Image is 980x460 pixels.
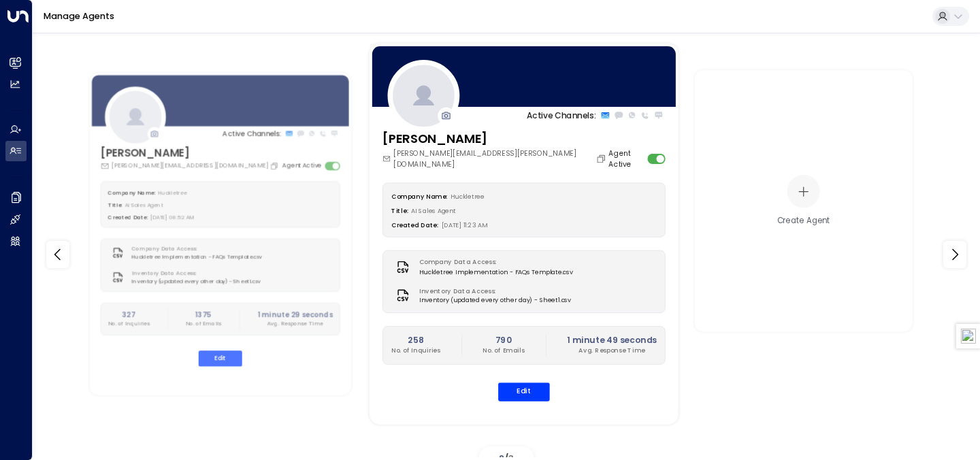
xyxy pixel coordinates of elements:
[391,206,408,214] label: Title:
[186,320,221,328] p: No. of Emails
[391,334,440,346] h2: 258
[391,346,440,356] p: No. of Inquiries
[527,109,596,121] p: Active Channels:
[568,346,657,356] p: Avg. Response Time
[186,310,221,320] h2: 1375
[44,10,114,22] a: Manage Agents
[498,382,550,401] button: Edit
[108,201,122,208] label: Title:
[419,296,571,306] span: Inventory (updated every other day) - Sheet1.csv
[777,215,830,227] div: Create Agent
[101,161,281,170] div: [PERSON_NAME][EMAIL_ADDRESS][DOMAIN_NAME]
[101,146,281,161] h3: [PERSON_NAME]
[125,201,163,208] span: AI Sales Agent
[131,245,257,253] label: Company Data Access:
[131,269,255,278] label: Inventory Data Access:
[596,154,609,164] button: Copy
[158,189,186,196] span: Huckletree
[257,320,332,328] p: Avg. Response Time
[442,220,488,229] span: [DATE] 11:23 AM
[282,161,322,170] label: Agent Active
[419,287,566,297] label: Inventory Data Access:
[382,148,608,170] div: [PERSON_NAME][EMAIL_ADDRESS][PERSON_NAME][DOMAIN_NAME]
[108,320,150,328] p: No. of Inquiries
[150,214,195,220] span: [DATE] 08:52 AM
[108,189,156,196] label: Company Name:
[199,350,242,366] button: Edit
[270,161,281,170] button: Copy
[131,278,260,286] span: Inventory (updated every other day) - Sheet1.csv
[419,258,568,267] label: Company Data Access:
[391,220,438,229] label: Created Date:
[483,346,525,356] p: No. of Emails
[108,310,150,320] h2: 327
[483,334,525,346] h2: 790
[257,310,332,320] h2: 1 minute 29 seconds
[382,130,608,148] h3: [PERSON_NAME]
[419,267,573,277] span: Huckletree Implementation - FAQs Template.csv
[609,148,644,170] label: Agent Active
[411,206,456,214] span: AI Sales Agent
[223,128,281,138] p: Active Channels:
[451,192,485,200] span: Huckletree
[568,334,657,346] h2: 1 minute 49 seconds
[391,192,447,200] label: Company Name:
[108,214,148,220] label: Created Date:
[131,253,261,261] span: Huckletree Implementation - FAQs Template.csv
